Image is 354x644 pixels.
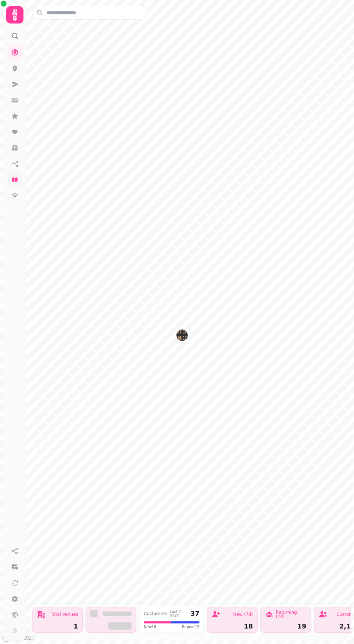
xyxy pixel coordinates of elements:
button: Bar Pintxos [176,329,188,341]
span: Repeat 19 [182,624,199,630]
div: 37 [190,610,199,617]
div: Last 7 days [170,610,187,617]
div: Map marker [176,329,188,343]
div: New (7d) [233,612,253,617]
span: New 18 [144,624,156,630]
div: Total Venues [51,612,78,617]
div: Returning (7d) [276,610,306,619]
div: 19 [265,623,306,630]
div: Customers [144,611,167,616]
div: 18 [212,623,253,630]
a: Mapbox logo [2,634,34,642]
div: 1 [37,623,78,630]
